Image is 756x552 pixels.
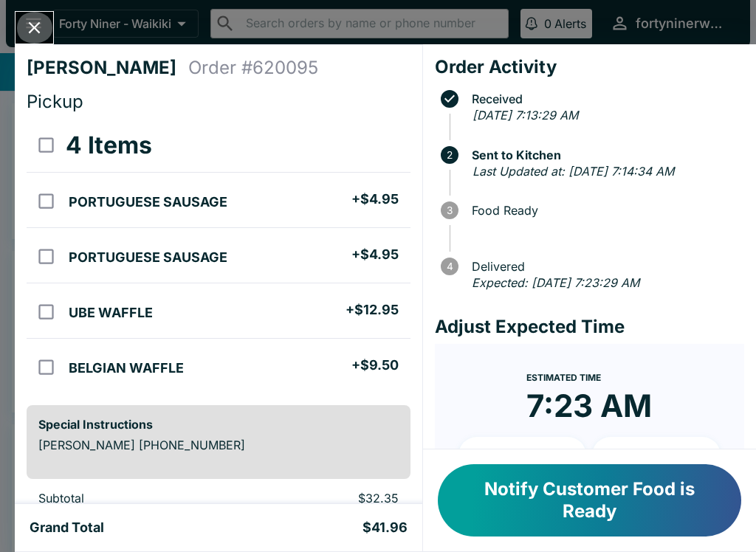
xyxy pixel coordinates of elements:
[66,131,152,160] h3: 4 Items
[362,519,408,537] h5: $41.96
[188,57,318,79] h4: Order # 620095
[464,260,744,273] span: Delivered
[351,190,399,208] h5: + $4.95
[458,437,587,474] button: + 10
[351,246,399,263] h5: + $4.95
[472,164,674,179] em: Last Updated at: [DATE] 7:14:34 AM
[526,372,601,383] span: Estimated Time
[447,149,453,161] text: 2
[27,91,83,112] span: Pickup
[38,417,399,432] h6: Special Instructions
[526,387,652,425] time: 7:23 AM
[435,316,744,338] h4: Adjust Expected Time
[592,437,721,474] button: + 20
[464,92,744,106] span: Received
[38,491,230,506] p: Subtotal
[447,204,453,216] text: 3
[435,56,744,78] h4: Order Activity
[472,108,578,123] em: [DATE] 7:13:29 AM
[27,57,188,79] h4: [PERSON_NAME]
[253,491,398,506] p: $32.35
[346,301,399,319] h5: + $12.95
[446,261,453,272] text: 4
[69,359,184,377] h5: BELGIAN WAFFLE
[472,275,639,290] em: Expected: [DATE] 7:23:29 AM
[464,204,744,217] span: Food Ready
[38,438,399,452] p: [PERSON_NAME] [PHONE_NUMBER]
[69,304,153,322] h5: UBE WAFFLE
[464,148,744,162] span: Sent to Kitchen
[27,119,410,393] table: orders table
[16,12,53,44] button: Close
[69,193,227,211] h5: PORTUGUESE SAUSAGE
[438,464,741,537] button: Notify Customer Food is Ready
[69,249,227,266] h5: PORTUGUESE SAUSAGE
[351,356,399,374] h5: + $9.50
[30,519,104,537] h5: Grand Total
